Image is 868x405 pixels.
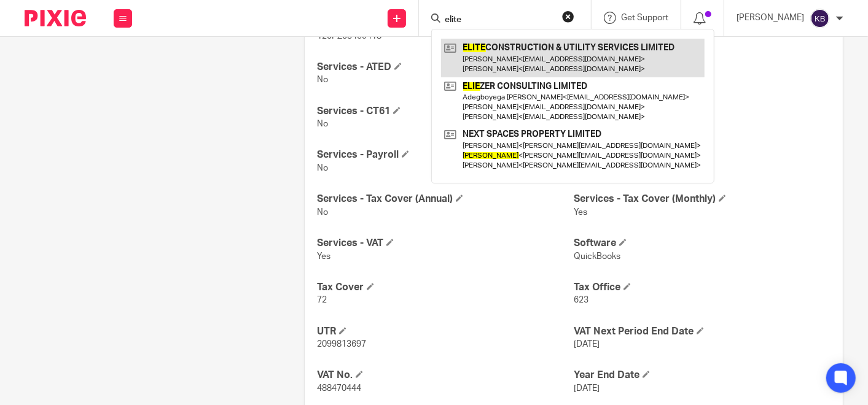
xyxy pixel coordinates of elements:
p: [PERSON_NAME] [737,12,804,24]
h4: Tax Office [574,281,831,294]
span: Get Support [621,13,668,22]
h4: VAT Next Period End Date [574,325,831,338]
span: [DATE] [574,340,600,349]
span: Yes [574,208,587,217]
button: Clear [562,10,574,23]
span: No [317,208,328,217]
span: 488470444 [317,384,361,393]
h4: Services - ATED [317,61,574,74]
span: [DATE] [574,384,600,393]
span: 2099813697 [317,340,366,349]
span: QuickBooks [574,252,620,261]
h4: Services - VAT [317,237,574,250]
span: 72 [317,296,327,304]
img: svg%3E [810,9,830,28]
h4: Services - Tax Cover (Annual) [317,193,574,206]
h4: Services - CT61 [317,105,574,118]
span: No [317,164,328,172]
input: Search [444,15,554,26]
span: Yes [317,252,330,261]
h4: UTR [317,325,574,338]
h4: Tax Cover [317,281,574,294]
span: 120PZ03459418 [317,32,381,40]
h4: Year End Date [574,369,831,382]
img: Pixie [25,10,86,26]
h4: Software [574,237,831,250]
span: No [317,75,328,84]
h4: VAT No. [317,369,574,382]
span: 623 [574,296,588,304]
span: No [317,120,328,128]
h4: Services - Tax Cover (Monthly) [574,193,831,206]
h4: Services - Payroll [317,148,574,161]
